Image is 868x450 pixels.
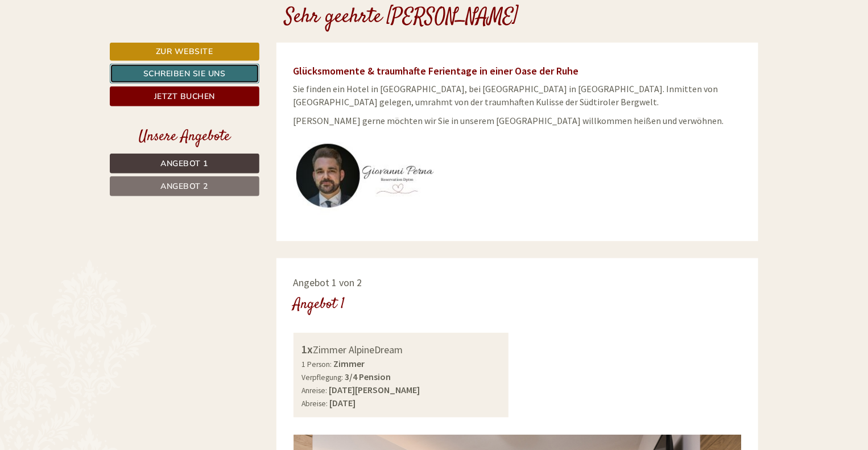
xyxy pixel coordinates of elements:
[294,133,436,218] img: user-135.jpg
[302,386,328,395] small: Anreise:
[17,55,175,63] small: 11:32
[17,33,175,42] div: [GEOGRAPHIC_DATA]
[330,397,356,408] b: [DATE]
[110,64,259,84] a: Schreiben Sie uns
[294,294,345,315] div: Angebot 1
[195,9,254,28] div: Mittwoch
[334,358,365,369] b: Zimmer
[302,373,344,382] small: Verpflegung:
[345,371,391,382] b: 3/4 Pension
[9,31,181,65] div: Guten Tag, wie können wir Ihnen helfen?
[294,64,579,77] span: Glücksmomente & traumhafte Ferientage in einer Oase der Ruhe
[161,158,209,169] span: Angebot 1
[110,126,259,147] div: Unsere Angebote
[110,43,259,61] a: Zur Website
[302,341,501,358] div: Zimmer AlpineDream
[294,114,742,127] p: [PERSON_NAME] gerne möchten wir Sie in unserem [GEOGRAPHIC_DATA] willkommen heißen und verwöhnen.
[329,384,420,395] b: [DATE][PERSON_NAME]
[294,83,718,108] span: Sie finden ein Hotel in [GEOGRAPHIC_DATA], bei [GEOGRAPHIC_DATA] in [GEOGRAPHIC_DATA]. Inmitten v...
[110,86,259,106] a: Jetzt buchen
[285,6,519,29] h1: Sehr geehrte [PERSON_NAME]
[302,360,332,369] small: 1 Person:
[380,300,448,320] button: Senden
[302,399,328,408] small: Abreise:
[294,276,362,289] span: Angebot 1 von 2
[302,342,313,356] b: 1x
[161,181,209,192] span: Angebot 2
